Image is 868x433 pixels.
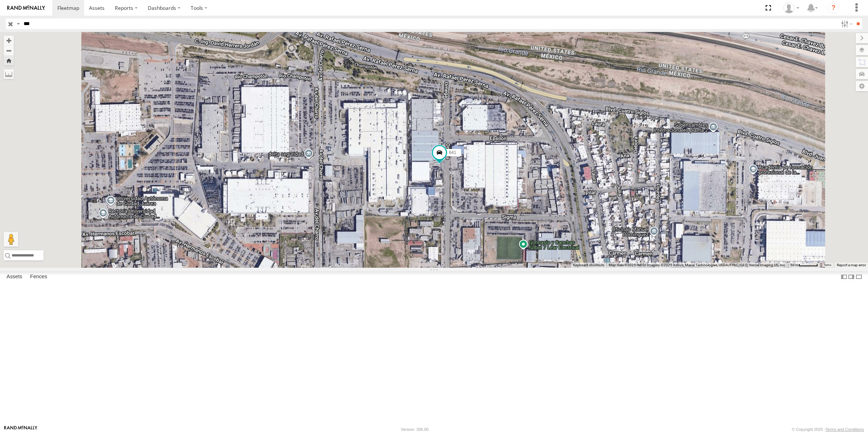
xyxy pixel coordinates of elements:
span: 641 [449,150,456,155]
button: Map Scale: 50 m per 49 pixels [788,263,820,268]
a: Terms and Conditions [826,427,864,432]
label: Hide Summary Table [855,271,863,282]
a: Visit our Website [4,426,37,433]
button: Drag Pegman onto the map to open Street View [4,232,18,247]
div: Roberto Garcia [781,3,802,13]
button: Keyboard shortcuts [573,263,604,268]
label: Measure [4,69,14,79]
label: Search Query [15,19,21,29]
a: Report a map error [837,263,866,267]
span: 50 m [790,263,799,267]
label: Search Filter Options [838,19,854,29]
a: Terms (opens in new tab) [824,264,831,267]
i: ? [828,2,839,14]
label: Map Settings [856,81,868,91]
label: Dock Summary Table to the Left [840,271,848,282]
button: Zoom out [4,45,14,56]
label: Fences [27,272,51,282]
div: © Copyright 2025 - [792,427,864,432]
div: Version: 306.00 [401,427,429,432]
button: Zoom Home [4,56,14,65]
label: Dock Summary Table to the Right [848,271,855,282]
img: rand-logo.svg [7,5,45,11]
label: Assets [3,272,26,282]
span: Map data ©2025 INEGI Imagery ©2025 Airbus, Maxar Technologies, USDA/FPAC/GEO, Vexcel Imaging US, ... [609,263,786,267]
button: Zoom in [4,36,14,45]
